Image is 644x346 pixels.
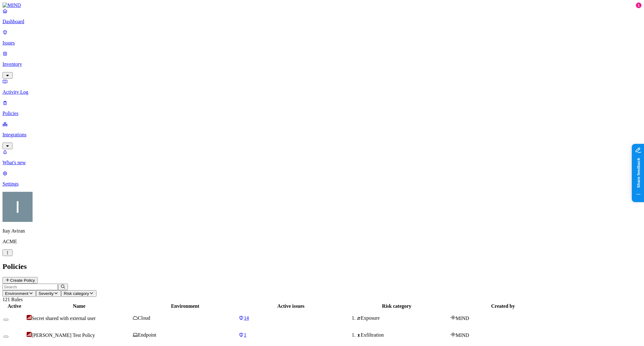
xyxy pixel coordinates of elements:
span: Severity [39,291,54,296]
a: MIND [3,3,641,8]
span: 1 [244,332,246,338]
span: MIND [456,333,469,338]
img: Itay Aviran [3,192,33,222]
a: Dashboard [3,8,641,24]
img: mind-logo-icon [450,315,456,320]
a: Activity Log [3,79,641,95]
p: Dashboard [3,19,641,24]
span: 121 Rules [3,297,23,302]
span: Environment [5,291,29,296]
p: Activity Log [3,89,641,95]
p: ACME [3,239,641,244]
span: [PERSON_NAME] Test Policy [32,333,95,338]
a: 14 [239,315,343,321]
a: What's new [3,149,641,165]
span: Secret shared with external user [32,316,96,321]
p: What's new [3,160,641,165]
span: Cloud [138,315,150,321]
img: severity-critical [27,315,32,320]
p: Integrations [3,132,641,138]
div: Exfiltration [357,332,449,338]
p: Itay Aviran [3,228,641,234]
img: severity-critical [27,332,32,337]
input: Search [3,284,58,290]
a: Inventory [3,51,641,78]
a: 1 [239,332,343,338]
div: Created by [450,303,556,309]
div: Risk category [344,303,449,309]
p: Issues [3,40,641,46]
p: Inventory [3,61,641,67]
p: Settings [3,181,641,187]
img: mind-logo-icon [450,332,456,337]
a: Policies [3,100,641,116]
div: Name [27,303,132,309]
a: Issues [3,29,641,46]
img: MIND [3,3,21,8]
a: Integrations [3,121,641,148]
div: 1 [636,3,641,8]
span: Risk category [64,291,89,296]
h2: Policies [3,262,641,271]
span: 14 [244,315,249,321]
div: Exposure [357,315,449,321]
div: Active issues [239,303,343,309]
a: Settings [3,170,641,187]
p: Policies [3,111,641,116]
div: Active [3,303,25,309]
span: Endpoint [138,332,156,338]
span: MIND [456,316,469,321]
div: Environment [133,303,237,309]
button: Create Policy [3,277,38,284]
